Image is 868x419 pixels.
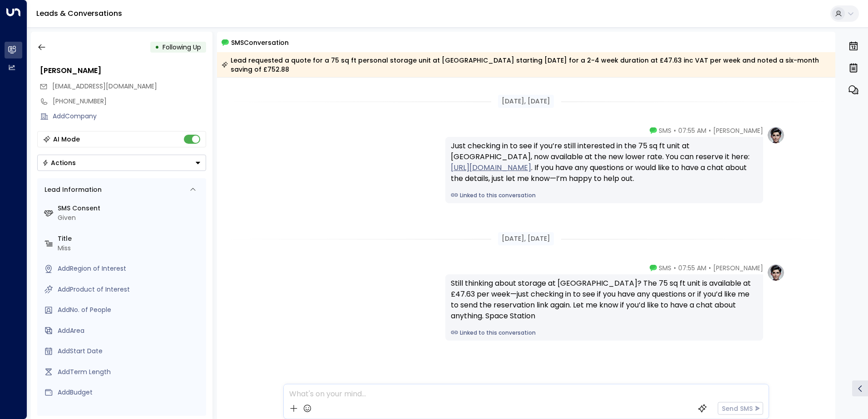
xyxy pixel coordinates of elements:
div: Just checking in to see if you’re still interested in the 75 sq ft unit at [GEOGRAPHIC_DATA], now... [451,141,758,184]
span: 07:55 AM [678,126,706,135]
span: SMS Conversation [231,37,289,48]
div: AddProduct of Interest [58,285,202,294]
div: Lead requested a quote for a 75 sq ft personal storage unit at [GEOGRAPHIC_DATA] starting [DATE] ... [222,56,830,74]
div: AddStart Date [58,346,202,356]
div: [PHONE_NUMBER] [53,97,206,106]
div: [PERSON_NAME] [40,65,206,76]
span: SMS [659,263,671,273]
span: • [709,263,711,273]
span: 07:55 AM [678,263,706,273]
span: [EMAIL_ADDRESS][DOMAIN_NAME] [52,82,157,91]
div: Actions [42,159,76,167]
button: Actions [37,155,206,171]
div: • [155,39,159,55]
div: AddArea [58,326,202,336]
a: Linked to this conversation [451,191,758,200]
span: [PERSON_NAME] [713,263,763,273]
span: [PERSON_NAME] [713,126,763,135]
div: Given [58,213,202,223]
span: • [674,126,676,135]
label: Source [58,409,202,418]
div: Lead Information [41,185,102,195]
span: Following Up [163,43,201,52]
div: Still thinking about storage at [GEOGRAPHIC_DATA]? The 75 sq ft unit is available at £47.63 per w... [451,278,758,322]
div: [DATE], [DATE] [498,232,554,245]
div: Miss [58,244,202,253]
div: AddBudget [58,388,202,397]
div: AddNo. of People [58,305,202,315]
label: SMS Consent [58,204,202,213]
label: Title [58,234,202,244]
a: Leads & Conversations [36,8,122,19]
a: Linked to this conversation [451,329,758,337]
span: SMS [659,126,671,135]
div: AI Mode [53,135,80,144]
img: profile-logo.png [767,263,785,282]
span: • [709,126,711,135]
div: AddRegion of Interest [58,264,202,273]
a: [URL][DOMAIN_NAME] [451,162,531,173]
div: AddTerm Length [58,367,202,377]
div: [DATE], [DATE] [498,95,554,108]
img: profile-logo.png [767,126,785,144]
div: AddCompany [53,112,206,121]
div: Button group with a nested menu [37,155,206,171]
span: • [674,263,676,273]
span: Paolarebella2@gmail.com [52,82,157,91]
